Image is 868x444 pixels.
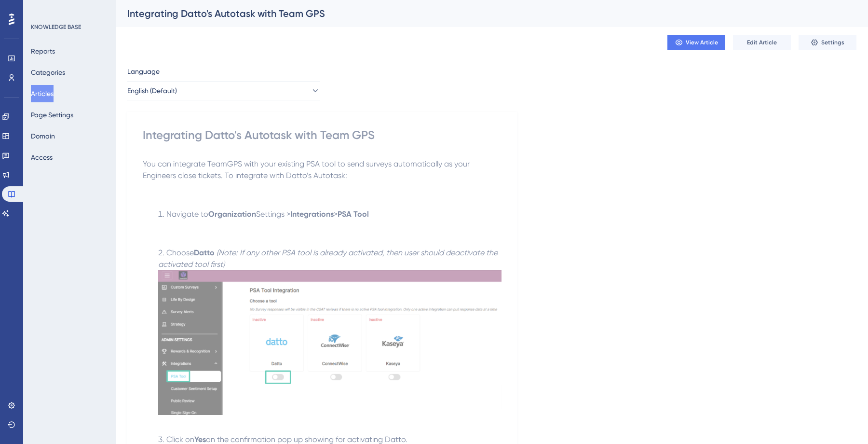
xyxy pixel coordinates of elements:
[127,81,320,100] button: English (Default)
[208,209,256,219] strong: Organization
[143,127,502,143] div: Integrating Datto's Autotask with Team GPS
[256,209,290,219] span: Settings >
[31,106,73,124] button: Page Settings
[158,248,500,269] em: (Note: If any other PSA tool is already activated, then user should deactivate the activated tool...
[821,39,844,46] span: Settings
[127,7,832,20] div: Integrating Datto's Autotask with Team GPS
[31,127,55,145] button: Domain
[143,159,472,180] span: You can integrate TeamGPS with your existing PSA tool to send surveys automatically as your Engin...
[166,209,208,219] span: Navigate to
[686,39,718,46] span: View Article
[31,42,55,60] button: Reports
[334,209,338,219] span: >
[31,85,54,102] button: Articles
[166,435,194,444] span: Click on
[166,248,194,257] span: Choose
[290,209,334,219] strong: Integrations
[733,35,791,50] button: Edit Article
[338,209,369,219] strong: PSA Tool
[31,64,65,81] button: Categories
[127,85,177,97] span: English (Default)
[194,435,206,444] strong: Yes
[127,66,160,77] span: Language
[799,35,856,50] button: Settings
[747,39,777,46] span: Edit Article
[194,248,215,257] strong: Datto
[31,23,81,31] div: KNOWLEDGE BASE
[31,149,53,166] button: Access
[667,35,725,50] button: View Article
[206,435,407,444] span: on the confirmation pop up showing for activating Datto.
